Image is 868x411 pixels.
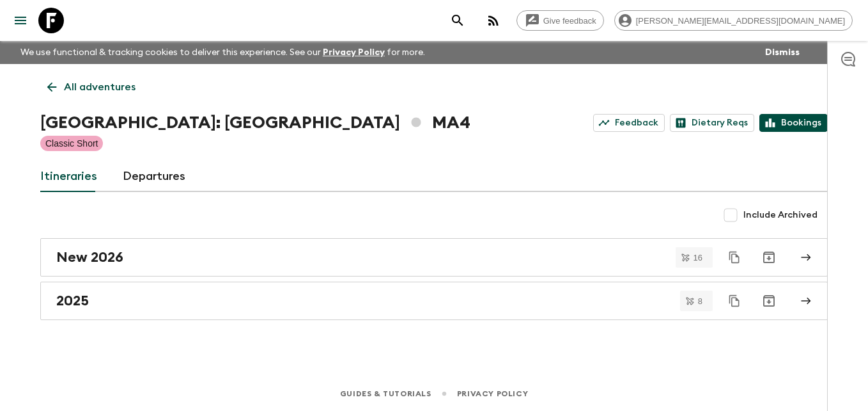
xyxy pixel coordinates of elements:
[686,254,710,262] span: 16
[64,79,136,95] p: All adventures
[40,110,470,136] h1: [GEOGRAPHIC_DATA]: [GEOGRAPHIC_DATA] MA4
[670,114,754,132] a: Dietary Reqs
[40,238,828,277] a: New 2026
[743,209,818,222] span: Include Archived
[56,249,123,266] h2: New 2026
[40,161,97,192] a: Itineraries
[457,387,528,401] a: Privacy Policy
[723,246,746,269] button: Duplicate
[593,114,665,132] a: Feedback
[762,44,803,61] button: Dismiss
[614,10,853,31] div: [PERSON_NAME][EMAIL_ADDRESS][DOMAIN_NAME]
[759,114,828,132] a: Bookings
[756,288,782,314] button: Archive
[340,387,431,401] a: Guides & Tutorials
[15,41,430,64] p: We use functional & tracking cookies to deliver this experience. See our for more.
[8,8,33,33] button: menu
[56,293,89,309] h2: 2025
[629,16,852,26] span: [PERSON_NAME][EMAIL_ADDRESS][DOMAIN_NAME]
[445,8,470,33] button: search adventures
[123,161,185,192] a: Departures
[516,10,604,31] a: Give feedback
[40,74,143,100] a: All adventures
[536,16,603,26] span: Give feedback
[45,137,98,150] p: Classic Short
[40,282,828,320] a: 2025
[756,245,782,270] button: Archive
[690,297,710,305] span: 8
[323,48,385,57] a: Privacy Policy
[723,289,746,312] button: Duplicate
